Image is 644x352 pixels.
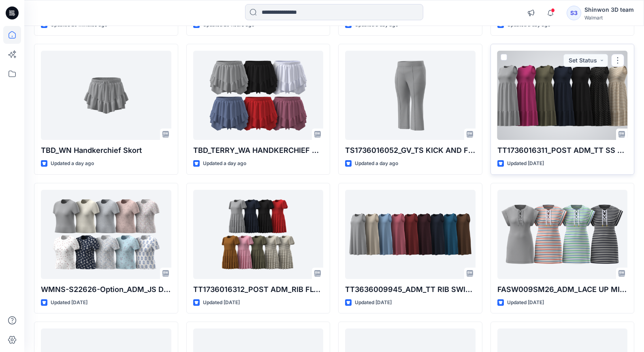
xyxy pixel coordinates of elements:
[41,51,171,140] a: TBD_WN Handkerchief Skort
[51,298,87,307] p: Updated [DATE]
[193,284,324,295] p: TT1736016312_POST ADM_RIB FLOUNCE SLV SWING MINI
[345,190,476,279] a: TT3636009945_ADM_TT RIB SWING DRESS
[345,51,476,140] a: TS1736016052_GV_TS KICK AND FLARE PANT
[203,159,246,168] p: Updated a day ago
[345,145,476,156] p: TS1736016052_GV_TS KICK AND FLARE PANT
[584,15,634,21] div: Walmart
[584,5,634,15] div: Shinwon 3D team
[497,51,628,140] a: TT1736016311_POST ADM_TT SS SLVLS TIERED KNIT DRESS
[193,51,324,140] a: TBD_TERRY_WA HANDKERCHIEF SKORT
[41,190,171,279] a: WMNS-S22626-Option_ADM_JS DROP NEEDLE SS Top
[355,159,398,168] p: Updated a day ago
[497,284,628,295] p: FASW009SM26_ADM_LACE UP MINI DRESS
[497,145,628,156] p: TT1736016311_POST ADM_TT SS SLVLS TIERED KNIT DRESS
[41,284,171,295] p: WMNS-S22626-Option_ADM_JS DROP NEEDLE SS Top
[345,284,476,295] p: TT3636009945_ADM_TT RIB SWING DRESS
[497,190,628,279] a: FASW009SM26_ADM_LACE UP MINI DRESS
[355,298,392,307] p: Updated [DATE]
[507,159,544,168] p: Updated [DATE]
[193,190,324,279] a: TT1736016312_POST ADM_RIB FLOUNCE SLV SWING MINI
[193,145,324,156] p: TBD_TERRY_WA HANDKERCHIEF SKORT
[41,145,171,156] p: TBD_WN Handkerchief Skort
[51,159,94,168] p: Updated a day ago
[507,298,544,307] p: Updated [DATE]
[567,6,581,20] div: S3
[203,298,240,307] p: Updated [DATE]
